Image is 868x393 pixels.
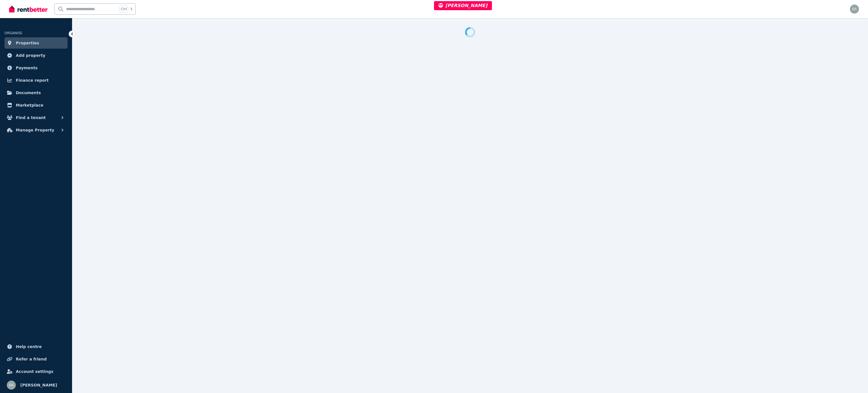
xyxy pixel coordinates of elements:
[16,89,41,96] span: Documents
[5,353,68,365] a: Refer a friend
[16,114,46,121] span: Find a tenant
[120,5,128,13] span: Ctrl
[5,366,68,377] a: Account settings
[20,382,57,388] span: [PERSON_NAME]
[5,87,68,98] a: Documents
[16,356,47,362] span: Refer a friend
[439,3,487,8] span: [PERSON_NAME]
[5,100,68,111] a: Marketplace
[16,343,42,350] span: Help centre
[16,77,49,84] span: Finance report
[16,368,53,375] span: Account settings
[9,5,47,13] img: RentBetter
[5,124,68,136] button: Manage Property
[5,112,68,123] button: Find a tenant
[16,64,38,71] span: Payments
[5,62,68,74] a: Payments
[5,37,68,49] a: Properties
[16,52,45,59] span: Add property
[16,127,54,133] span: Manage Property
[5,75,68,86] a: Finance report
[850,5,859,14] img: Rochelle Alvarez
[5,50,68,61] a: Add property
[16,40,39,46] span: Properties
[131,7,133,11] span: k
[5,341,68,352] a: Help centre
[16,102,43,109] span: Marketplace
[5,31,22,35] span: ORGANISE
[7,381,16,390] img: Rochelle Alvarez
